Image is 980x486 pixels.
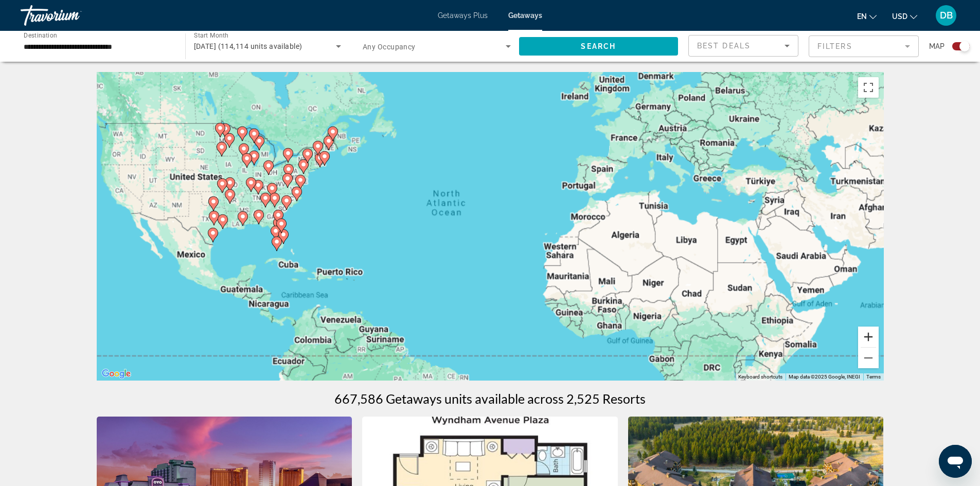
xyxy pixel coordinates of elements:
mat-select: Sort by [697,40,790,52]
button: Change currency [892,9,917,24]
span: DB [940,10,953,21]
span: [DATE] (114,114 units available) [194,42,302,50]
h1: 667,586 Getaways units available across 2,525 Resorts [334,391,646,406]
span: Map [929,39,945,53]
button: Zoom in [858,327,879,347]
button: Zoom out [858,348,879,368]
a: Getaways Plus [438,11,488,20]
img: Google [99,367,133,381]
a: Travorium [21,2,123,29]
span: Best Deals [697,42,751,50]
a: Getaways [508,11,542,20]
button: Change language [857,9,877,24]
button: Search [519,37,679,56]
span: Search [581,42,616,50]
span: en [857,12,867,21]
a: Terms (opens in new tab) [866,374,881,380]
button: Toggle fullscreen view [858,77,879,98]
span: USD [892,12,907,21]
iframe: Button to launch messaging window [939,445,972,478]
a: Open this area in Google Maps (opens a new window) [99,367,133,381]
span: Map data ©2025 Google, INEGI [789,374,860,380]
span: Destination [24,31,57,39]
span: Start Month [194,32,228,39]
button: User Menu [933,5,959,26]
button: Filter [809,35,919,58]
span: Any Occupancy [363,43,416,51]
button: Keyboard shortcuts [738,373,782,381]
